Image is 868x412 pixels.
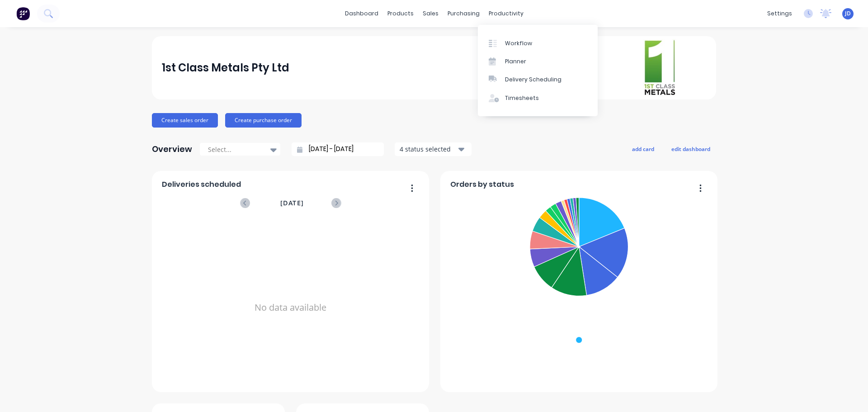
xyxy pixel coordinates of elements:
div: sales [418,7,443,20]
button: Create sales order [152,113,218,128]
div: Timesheets [505,94,539,102]
div: Workflow [505,39,532,47]
img: 1st Class Metals Pty Ltd [643,39,676,97]
div: No data available [162,220,420,395]
a: dashboard [340,7,383,20]
button: 4 status selected [395,142,472,156]
div: settings [763,7,797,20]
span: [DATE] [280,198,304,208]
div: products [383,7,418,20]
div: Overview [152,140,192,158]
button: add card [626,143,660,155]
div: Planner [505,57,526,66]
a: Planner [478,52,598,71]
button: Create purchase order [225,113,302,128]
button: edit dashboard [665,143,716,155]
a: Workflow [478,34,598,52]
a: Timesheets [478,89,598,107]
span: Orders by status [450,179,514,190]
span: Deliveries scheduled [162,179,241,190]
div: 4 status selected [400,144,457,154]
a: Delivery Scheduling [478,71,598,89]
div: Delivery Scheduling [505,76,561,84]
img: Factory [16,7,30,20]
div: 1st Class Metals Pty Ltd [162,59,289,77]
div: purchasing [443,7,484,20]
div: productivity [484,7,528,20]
span: JD [845,9,851,18]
